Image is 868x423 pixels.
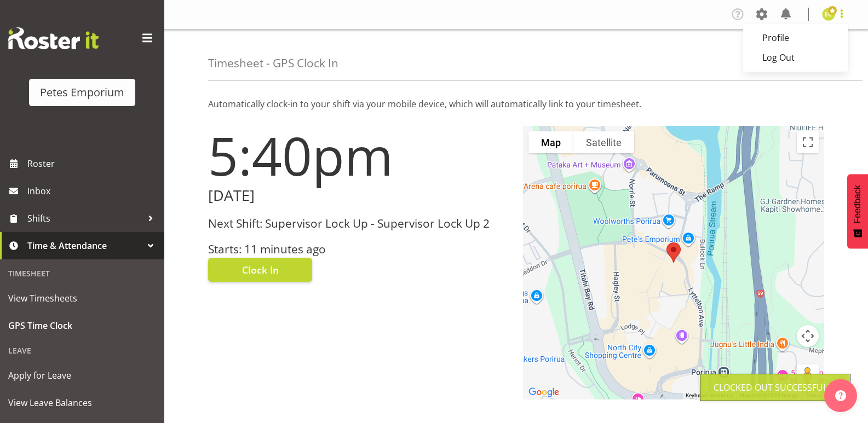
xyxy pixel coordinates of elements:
[797,131,819,153] button: Toggle fullscreen view
[242,263,279,277] span: Clock In
[8,290,156,306] span: View Timesheets
[208,57,338,69] h4: Timesheet - GPS Clock In
[847,174,868,248] button: Feedback - Show survey
[528,131,573,153] button: Show street map
[40,84,124,101] div: Petes Emporium
[27,210,142,227] span: Shifts
[743,48,848,67] a: Log Out
[208,243,510,256] h3: Starts: 11 minutes ago
[208,187,510,204] h2: [DATE]
[686,392,733,399] button: Keyboard shortcuts
[208,97,824,111] p: Automatically clock-in to your shift via your mobile device, which will automatically link to you...
[853,185,863,223] span: Feedback
[797,364,819,386] button: Drag Pegman onto the map to open Street View
[27,155,159,172] span: Roster
[3,285,162,312] a: View Timesheets
[573,131,634,153] button: Show satellite imagery
[27,183,159,199] span: Inbox
[3,312,162,339] a: GPS Time Clock
[8,317,156,334] span: GPS Time Clock
[208,258,312,282] button: Clock In
[526,385,562,399] a: Open this area in Google Maps (opens a new window)
[3,262,162,285] div: Timesheet
[27,237,142,254] span: Time & Attendance
[526,385,562,399] img: Google
[3,339,162,362] div: Leave
[797,325,819,347] button: Map camera controls
[822,8,835,21] img: emma-croft7499.jpg
[208,217,510,230] h3: Next Shift: Supervisor Lock Up - Supervisor Lock Up 2
[3,389,162,416] a: View Leave Balances
[714,381,837,394] div: Clocked out Successfully
[8,395,156,411] span: View Leave Balances
[743,28,848,48] a: Profile
[208,126,510,185] h1: 5:40pm
[835,390,846,401] img: help-xxl-2.png
[3,362,162,389] a: Apply for Leave
[8,27,99,49] img: Rosterit website logo
[8,367,156,384] span: Apply for Leave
